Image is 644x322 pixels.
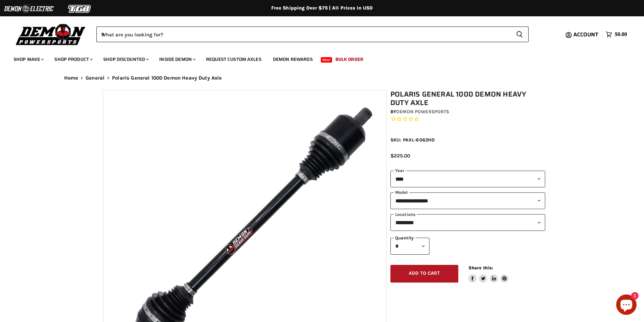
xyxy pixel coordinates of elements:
img: Demon Powersports [14,22,88,46]
a: Shop Product [49,52,97,66]
div: by [390,108,545,116]
a: Bulk Order [330,52,368,66]
img: Demon Electric Logo 2 [3,2,54,15]
a: Account [570,32,602,38]
a: General [86,75,105,81]
span: $0.00 [615,31,627,38]
nav: Breadcrumbs [51,75,594,81]
div: SKU: PAXL-6062HD [390,136,545,143]
a: Request Custom Axles [201,52,266,66]
span: $225.00 [390,153,410,159]
span: Polaris General 1000 Demon Heavy Duty Axle [112,75,222,81]
a: Inside Demon [154,52,200,66]
a: Shop Make [8,52,48,66]
input: When autocomplete results are available use up and down arrows to review and enter to select [96,27,511,42]
form: Product [96,27,529,42]
h1: Polaris General 1000 Demon Heavy Duty Axle [390,90,545,107]
span: Share this: [468,265,493,270]
button: Add to cart [390,265,458,283]
select: modal-name [390,192,545,209]
a: Shop Discounted [98,52,153,66]
select: Quantity [390,238,429,254]
a: $0.00 [602,30,630,39]
span: Account [573,30,598,39]
span: Rated 0.0 out of 5 stars 0 reviews [390,116,545,123]
inbox-online-store-chat: Shopify online store chat [614,294,639,317]
ul: Main menu [8,50,625,66]
aside: Share this: [468,265,509,283]
img: TGB Logo 2 [54,2,105,15]
span: New! [321,57,332,63]
a: Home [64,75,78,81]
select: year [390,171,545,187]
a: Demon Rewards [268,52,318,66]
span: Add to cart [409,270,440,276]
select: keys [390,214,545,231]
a: Demon Powersports [396,109,449,115]
button: Search [511,27,529,42]
div: Free Shipping Over $75 | All Prices In USD [51,5,594,11]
